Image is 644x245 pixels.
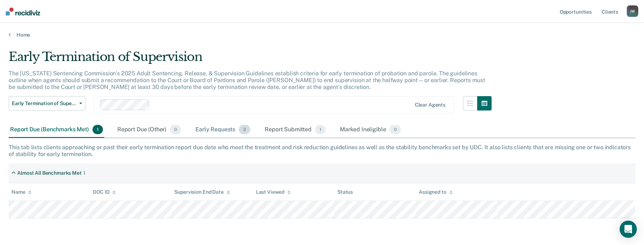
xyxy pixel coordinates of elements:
[315,125,326,134] span: 1
[627,5,638,17] button: JW
[9,96,85,110] button: Early Termination of Supervision
[9,50,492,70] div: Early Termination of Supervision
[194,122,252,138] div: Early Requests3
[17,170,82,176] div: Almost All Benchmarks Met
[9,167,88,179] div: Almost All Benchmarks Met1
[627,5,638,17] div: J W
[9,144,635,157] div: This tab lists clients approaching or past their early termination report due date who meet the t...
[93,125,103,134] span: 1
[116,122,183,138] div: Report Due (Other)0
[256,189,291,195] div: Last Viewed
[174,189,230,195] div: Supervision End Date
[389,125,401,134] span: 0
[419,189,453,195] div: Assigned to
[9,122,104,138] div: Report Due (Benchmarks Met)1
[93,189,116,195] div: DOC ID
[337,189,353,195] div: Status
[620,221,637,238] div: Open Intercom Messenger
[83,170,85,176] div: 1
[239,125,250,134] span: 3
[11,189,32,195] div: Name
[170,125,181,134] span: 0
[263,122,327,138] div: Report Submitted1
[12,100,76,107] span: Early Termination of Supervision
[6,8,40,15] img: Recidiviz
[415,102,445,108] div: Clear agents
[9,32,635,38] a: Home
[338,122,402,138] div: Marked Ineligible0
[9,70,485,90] p: The [US_STATE] Sentencing Commission’s 2025 Adult Sentencing, Release, & Supervision Guidelines e...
